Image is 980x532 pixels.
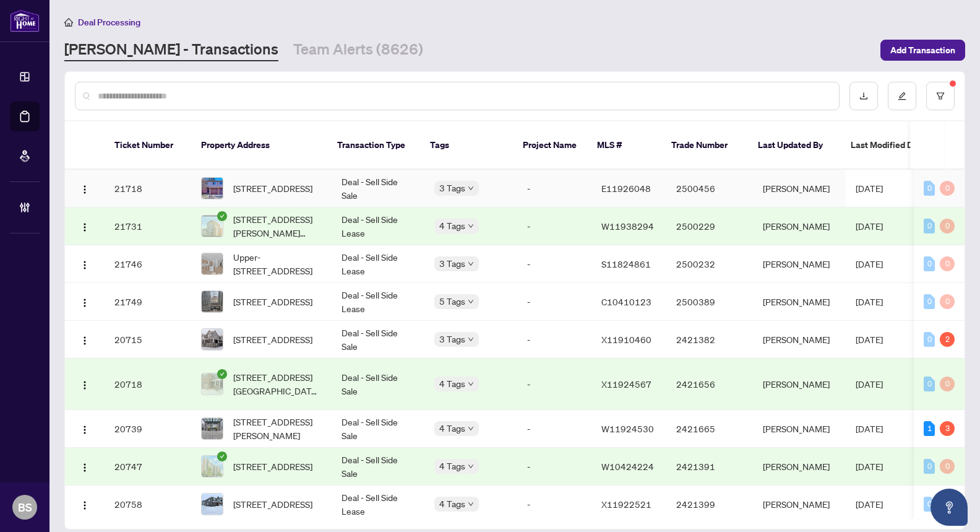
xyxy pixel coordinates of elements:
[439,421,465,435] span: 4 Tags
[517,321,591,359] td: -
[666,448,753,486] td: 2421391
[601,378,651,390] span: X11924567
[80,185,90,194] img: Logo
[439,219,465,233] span: 4 Tags
[105,283,191,321] td: 21749
[233,497,312,511] span: [STREET_ADDRESS]
[105,410,191,448] td: 20739
[439,459,465,473] span: 4 Tags
[75,292,95,312] button: Logo
[666,245,753,283] td: 2500232
[924,181,935,196] div: 0
[439,332,465,346] span: 3 Tags
[666,321,753,359] td: 2421382
[940,256,955,271] div: 0
[898,92,906,100] span: edit
[880,40,965,61] button: Add Transaction
[517,245,591,283] td: -
[856,499,883,510] span: [DATE]
[924,497,935,512] div: 0
[233,415,322,442] span: [STREET_ADDRESS][PERSON_NAME]
[940,219,955,233] div: 0
[105,245,191,283] td: 21746
[439,181,465,195] span: 3 Tags
[753,321,846,359] td: [PERSON_NAME]
[890,40,955,60] span: Add Transaction
[940,377,955,391] div: 0
[468,381,474,387] span: down
[332,207,424,245] td: Deal - Sell Side Lease
[105,359,191,410] td: 20718
[601,334,651,345] span: X11910460
[105,321,191,359] td: 20715
[517,359,591,410] td: -
[856,220,883,232] span: [DATE]
[233,460,312,473] span: [STREET_ADDRESS]
[468,261,474,267] span: down
[80,336,90,346] img: Logo
[468,336,474,342] span: down
[753,283,846,321] td: [PERSON_NAME]
[753,486,846,523] td: [PERSON_NAME]
[217,369,227,379] span: check-circle
[202,373,223,395] img: thumbnail-img
[105,207,191,245] td: 21731
[332,448,424,486] td: Deal - Sell Side Sale
[233,212,322,240] span: [STREET_ADDRESS][PERSON_NAME][PERSON_NAME][PERSON_NAME]
[753,170,846,207] td: [PERSON_NAME]
[420,121,513,170] th: Tags
[75,329,95,349] button: Logo
[468,185,474,191] span: down
[753,245,846,283] td: [PERSON_NAME]
[856,334,883,345] span: [DATE]
[601,183,651,194] span: E11926048
[856,461,883,472] span: [DATE]
[856,423,883,434] span: [DATE]
[924,332,935,347] div: 0
[666,283,753,321] td: 2500389
[439,294,465,308] span: 5 Tags
[753,207,846,245] td: [PERSON_NAME]
[217,451,227,461] span: check-circle
[233,181,312,195] span: [STREET_ADDRESS]
[202,329,223,350] img: thumbnail-img
[924,459,935,474] div: 0
[202,291,223,312] img: thumbnail-img
[661,121,748,170] th: Trade Number
[841,121,952,170] th: Last Modified Date
[753,448,846,486] td: [PERSON_NAME]
[940,421,955,436] div: 3
[748,121,841,170] th: Last Updated By
[601,423,654,434] span: W11924530
[926,82,955,110] button: filter
[80,463,90,473] img: Logo
[601,258,651,269] span: S11824861
[468,299,474,305] span: down
[293,39,423,61] a: Team Alerts (8626)
[233,295,312,308] span: [STREET_ADDRESS]
[105,170,191,207] td: 21718
[924,377,935,391] div: 0
[75,374,95,394] button: Logo
[517,486,591,523] td: -
[202,494,223,515] img: thumbnail-img
[75,419,95,438] button: Logo
[202,216,223,237] img: thumbnail-img
[517,448,591,486] td: -
[517,170,591,207] td: -
[587,121,661,170] th: MLS #
[75,178,95,198] button: Logo
[468,501,474,507] span: down
[80,298,90,308] img: Logo
[924,421,935,436] div: 1
[468,463,474,469] span: down
[439,377,465,391] span: 4 Tags
[332,283,424,321] td: Deal - Sell Side Lease
[666,207,753,245] td: 2500229
[105,486,191,523] td: 20758
[18,499,32,516] span: BS
[936,92,945,100] span: filter
[468,425,474,432] span: down
[601,499,651,510] span: X11922521
[856,183,883,194] span: [DATE]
